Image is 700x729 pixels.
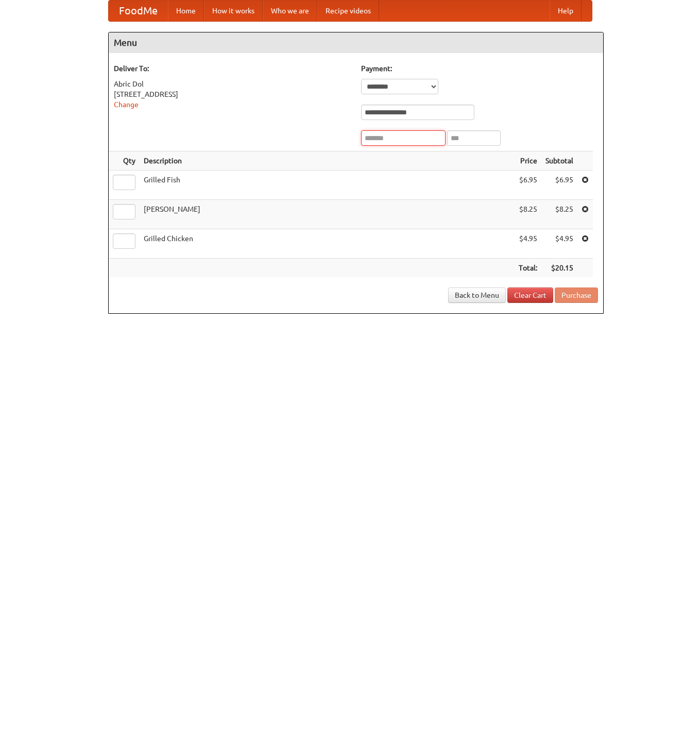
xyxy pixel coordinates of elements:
[515,200,541,229] td: $8.25
[114,89,351,99] div: [STREET_ADDRESS]
[140,200,515,229] td: [PERSON_NAME]
[448,287,506,303] a: Back to Menu
[114,79,351,89] div: Abric Dol
[515,171,541,200] td: $6.95
[550,1,582,21] a: Help
[541,259,577,278] th: $20.15
[515,151,541,171] th: Price
[541,151,577,171] th: Subtotal
[515,259,541,278] th: Total:
[109,32,603,53] h4: Menu
[140,171,515,200] td: Grilled Fish
[140,229,515,259] td: Grilled Chicken
[541,229,577,259] td: $4.95
[263,1,317,21] a: Who we are
[114,100,139,109] a: Change
[140,151,515,171] th: Description
[541,200,577,229] td: $8.25
[555,287,598,303] button: Purchase
[114,63,351,74] h5: Deliver To:
[109,151,140,171] th: Qty
[515,229,541,259] td: $4.95
[361,63,598,74] h5: Payment:
[507,287,553,303] a: Clear Cart
[317,1,379,21] a: Recipe videos
[541,171,577,200] td: $6.95
[204,1,263,21] a: How it works
[168,1,204,21] a: Home
[109,1,168,21] a: FoodMe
